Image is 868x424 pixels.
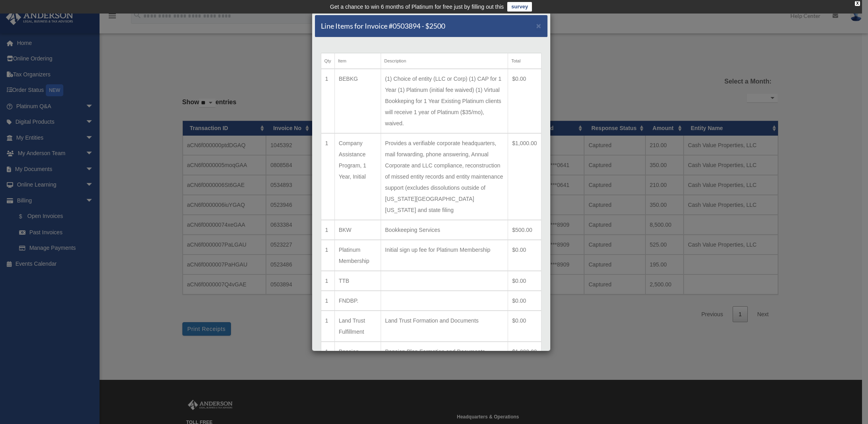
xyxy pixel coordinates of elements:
th: Qty [321,53,334,69]
div: close [855,1,860,6]
td: Bookkeeping Services [381,220,508,240]
td: FNDBP. [334,291,381,311]
td: $0.00 [508,69,541,133]
td: Company Assistance Program, 1 Year, Initial [334,133,381,220]
td: 1 [321,240,334,271]
td: 1 [321,271,334,291]
td: 1 [321,311,334,342]
td: Provides a verifiable corporate headquarters, mail forwarding, phone answering, Annual Corporate ... [381,133,508,220]
td: $0.00 [508,240,541,271]
td: $0.00 [508,291,541,311]
a: survey [507,2,532,12]
th: Item [334,53,381,69]
th: Description [381,53,508,69]
td: $1,000.00 [508,133,541,220]
td: BKW [334,220,381,240]
td: $500.00 [508,220,541,240]
td: BEBKG [334,69,381,133]
td: 1 [321,220,334,240]
td: Initial sign up fee for Platinum Membership [381,240,508,271]
td: Pension Plan Formation and Documents [381,342,508,384]
div: Get a chance to win 6 months of Platinum for free just by filling out this [330,2,504,12]
td: Land Trust Formation and Documents [381,311,508,342]
td: $1,000.00 [508,342,541,384]
td: Platinum Membership [334,240,381,271]
h5: Line Items for Invoice #0503894 - $2500 [321,21,445,31]
td: 1 [321,291,334,311]
td: 1 [321,342,334,384]
td: (1) Choice of entity (LLC or Corp) (1) CAP for 1 Year (1) Platinum (initial fee waived) (1) Virtu... [381,69,508,133]
th: Total [508,53,541,69]
td: $0.00 [508,271,541,291]
td: 1 [321,69,334,133]
td: $0.00 [508,311,541,342]
td: Pension Formation - Solo 401(k) [334,342,381,384]
span: × [536,21,542,30]
td: Land Trust Fulfillment [334,311,381,342]
button: Close [536,21,542,30]
td: TTB [334,271,381,291]
td: 1 [321,133,334,220]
